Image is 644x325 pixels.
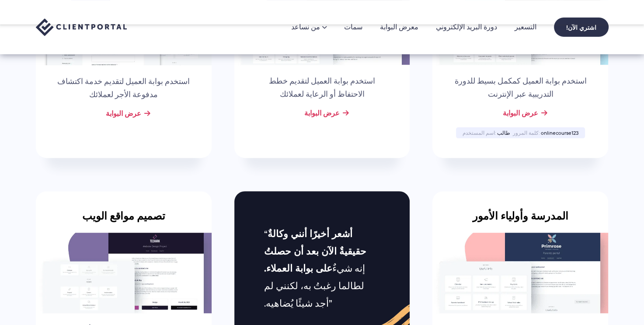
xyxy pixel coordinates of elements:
[304,108,340,118] a: عرض البوابة
[380,24,418,31] a: معرض البوابة
[291,22,320,32] font: من نساعد
[269,75,375,100] font: استخدم بوابة العميل لتقديم خطط الاحتفاظ أو الرعاية لعملائك
[513,129,539,136] font: كلمة المرور
[264,227,366,276] font: أشعر أخيرًا أنني وكالةٌ حقيقيةٌ الآن بعد أن حصلتُ على بوابة العملاء.
[436,22,497,32] font: دورة البريد الإلكتروني
[291,24,327,31] a: من نساعد
[454,75,586,100] font: استخدم بوابة العميل كمكمل بسيط للدورة التدريبية عبر الإنترنت
[554,17,609,37] a: اشتري الآن!
[106,108,141,119] a: عرض البوابة
[473,208,568,224] font: المدرسة وأولياء الأمور
[566,23,596,32] font: اشتري الآن!
[82,208,165,224] font: تصميم مواقع الويب
[515,22,536,32] font: التسعير
[264,261,365,310] font: إنه شيءٌ لطالما رغبتُ به، لكنني لم أجد شيئًا يُضاهيه.
[503,108,538,118] a: عرض البوابة
[344,24,362,31] a: سمات
[497,129,510,136] font: طالب
[380,22,418,32] font: معرض البوابة
[515,24,536,31] a: التسعير
[344,22,362,32] font: سمات
[541,129,578,136] font: onlinecourse123
[436,24,497,31] a: دورة البريد الإلكتروني
[463,129,495,136] font: اسم المستخدم
[57,76,190,100] font: استخدم بوابة العميل لتقديم خدمة اكتشاف مدفوعة الأجر لعملائك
